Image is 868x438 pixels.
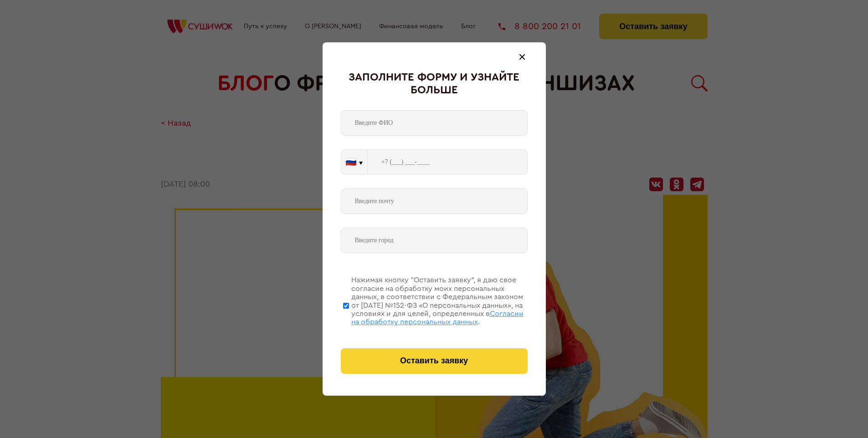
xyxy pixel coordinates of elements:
button: Оставить заявку [341,348,528,374]
div: Заполните форму и узнайте больше [341,71,528,97]
input: Введите почту [341,188,528,214]
input: +7 (___) ___-____ [368,149,528,175]
div: Нажимая кнопку “Оставить заявку”, я даю свое согласие на обработку моих персональных данных, в со... [351,276,528,326]
button: 🇷🇺 [341,150,367,174]
span: Согласии на обработку персональных данных [351,310,524,326]
input: Введите город [341,228,528,253]
input: Введите ФИО [341,110,528,136]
